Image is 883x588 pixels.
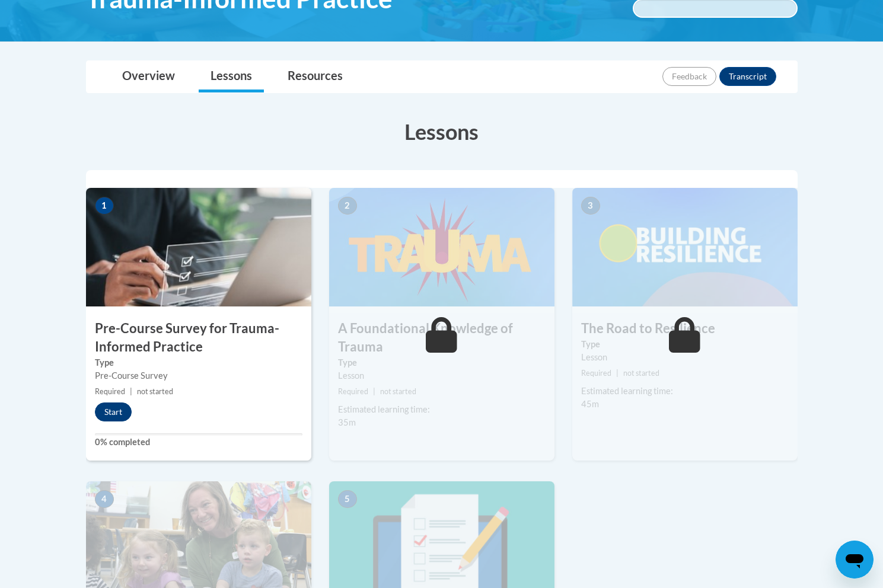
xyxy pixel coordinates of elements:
label: Type [95,356,302,369]
div: Estimated learning time: [338,403,546,416]
span: | [373,387,375,396]
img: Course Image [572,188,798,306]
h3: Lessons [86,117,798,146]
span: 5 [338,490,357,508]
label: Type [581,338,789,351]
div: Lesson [338,369,546,382]
div: Lesson [581,351,789,364]
span: 2 [338,197,357,215]
a: Resources [276,61,355,92]
button: Feedback [662,67,716,86]
div: Estimated learning time: [581,385,789,398]
span: not started [137,387,173,396]
span: not started [623,369,659,378]
h3: A Foundational Knowledge of Trauma [329,319,554,356]
span: Required [95,387,125,396]
h3: The Road to Resilience [572,319,798,338]
label: Type [338,356,546,369]
span: 45m [581,399,599,409]
span: Required [338,387,368,396]
span: | [616,369,619,378]
span: 35m [338,417,356,427]
span: Required [581,369,611,378]
button: Transcript [719,67,776,86]
button: Start [95,402,132,421]
span: 1 [95,197,114,215]
img: Course Image [86,188,311,306]
a: Overview [110,61,187,92]
img: Course Image [329,188,554,306]
h3: Pre-Course Survey for Trauma-Informed Practice [86,319,311,356]
span: 3 [581,197,600,215]
span: not started [380,387,416,396]
span: | [130,387,132,396]
a: Lessons [199,61,264,92]
span: 4 [95,490,114,508]
label: 0% completed [95,436,302,449]
div: Pre-Course Survey [95,369,302,382]
iframe: Button to launch messaging window [836,541,874,579]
